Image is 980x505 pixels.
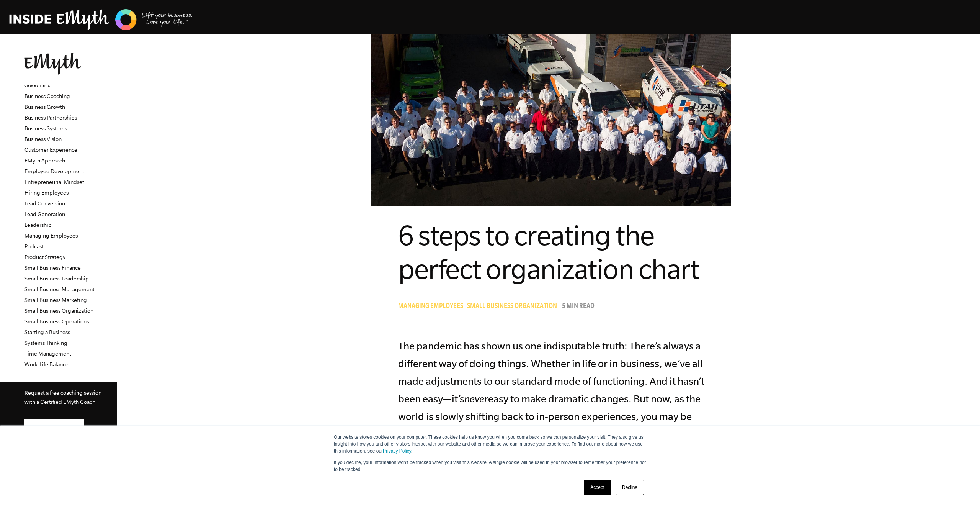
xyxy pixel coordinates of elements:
a: Leadership [24,222,52,228]
a: Business Growth [24,104,65,110]
a: Small Business Marketing [24,297,87,303]
a: Small Business Finance [24,265,81,271]
a: EMyth Approach [24,157,65,164]
a: Privacy Policy [383,448,411,454]
span: 6 steps to creating the perfect organization chart [398,220,699,285]
p: Request a free coaching session with a Certified EMyth Coach [24,388,105,407]
a: Business Systems [24,125,67,131]
a: Lead Conversion [24,200,65,207]
a: Small Business Operations [24,318,89,325]
a: Small Business Management [24,286,95,292]
a: Employee Development [24,168,84,174]
a: Systems Thinking [24,340,67,346]
a: Time Management [24,351,71,357]
img: EMyth Business Coaching [9,8,193,31]
a: Talk to a Coach [24,419,84,439]
i: never [464,393,488,404]
a: Small Business Organization [467,303,561,311]
a: Podcast [24,243,44,249]
a: Decline [616,480,644,495]
a: Customer Experience [24,147,77,153]
span: Managing Employees [398,303,463,311]
p: The pandemic has shown us one indisputable truth: There’s always a different way of doing things.... [398,337,704,479]
a: Small Business Leadership [24,275,89,282]
p: 5 min read [562,303,595,311]
h6: VIEW BY TOPIC [24,84,117,89]
a: Business Vision [24,136,62,142]
a: Small Business Organization [24,308,93,314]
a: Managing Employees [398,303,467,311]
a: Business Partnerships [24,115,77,121]
a: Accept [584,480,611,495]
a: Entrepreneurial Mindset [24,179,84,185]
a: Managing Employees [24,233,78,239]
p: Our website stores cookies on your computer. These cookies help us know you when you come back so... [334,434,646,454]
a: Business Coaching [24,93,70,99]
a: Hiring Employees [24,190,69,196]
img: EMyth [24,53,81,75]
p: If you decline, your information won’t be tracked when you visit this website. A single cookie wi... [334,459,646,473]
a: Product Strategy [24,254,65,260]
a: Work-Life Balance [24,361,69,367]
span: Small Business Organization [467,303,557,311]
a: Lead Generation [24,211,65,217]
a: Starting a Business [24,329,70,335]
